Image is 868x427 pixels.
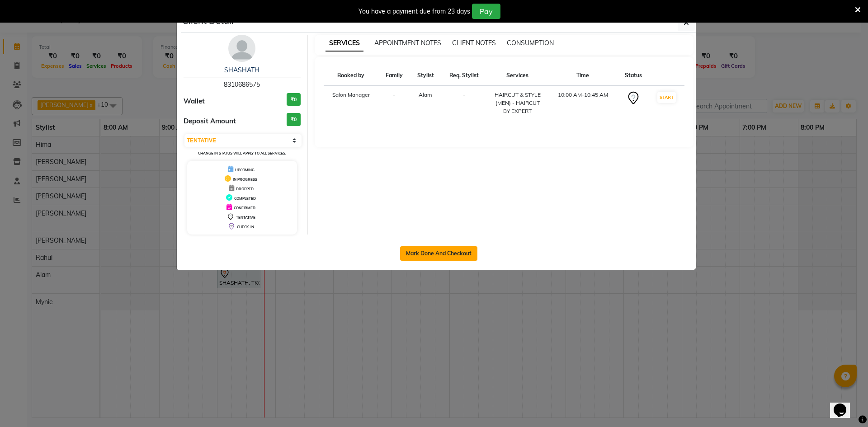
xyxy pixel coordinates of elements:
[359,7,470,16] div: You have a payment due from 23 days
[287,113,301,126] h3: ₹0
[378,85,410,121] td: -
[184,116,236,127] span: Deposit Amount
[400,246,477,261] button: Mark Done And Checkout
[618,66,649,85] th: Status
[548,85,618,121] td: 10:00 AM-10:45 AM
[324,85,378,121] td: Salon Manager
[441,66,487,85] th: Req. Stylist
[184,96,205,107] span: Wallet
[378,66,410,85] th: Family
[472,4,500,19] button: Pay
[224,66,259,74] a: SHASHATH
[657,92,676,103] button: START
[236,187,254,191] span: DROPPED
[441,85,487,121] td: -
[507,39,554,47] span: CONSUMPTION
[228,35,255,62] img: avatar
[548,66,618,85] th: Time
[419,91,432,98] span: Alam
[830,391,859,418] iframe: chat widget
[237,225,254,229] span: CHECK-IN
[233,177,257,182] span: IN PROGRESS
[410,66,441,85] th: Stylist
[374,39,441,47] span: APPOINTMENT NOTES
[487,66,548,85] th: Services
[325,35,363,52] span: SERVICES
[492,91,543,115] div: HAIRCUT & STYLE (MEN) - HAIRCUT BY EXPERT
[324,66,378,85] th: Booked by
[452,39,496,47] span: CLIENT NOTES
[224,80,260,89] span: 8310686575
[287,93,301,106] h3: ₹0
[198,151,286,155] small: Change in status will apply to all services.
[234,196,256,201] span: COMPLETED
[234,206,255,210] span: CONFIRMED
[235,168,255,172] span: UPCOMING
[236,215,255,220] span: TENTATIVE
